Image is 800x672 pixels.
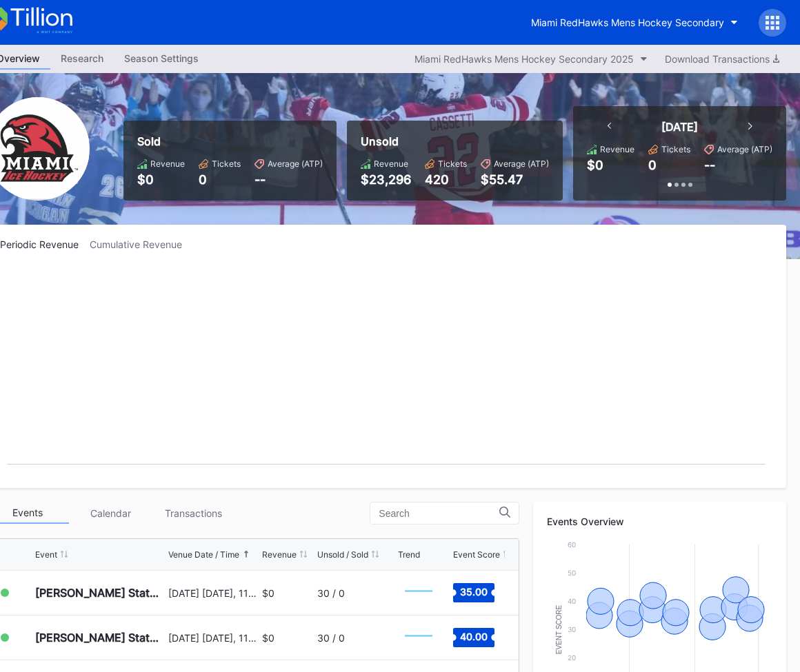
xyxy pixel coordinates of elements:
div: Miami RedHawks Mens Hockey Secondary [531,17,724,28]
div: Cumulative Revenue [90,238,193,250]
div: $0 [587,158,603,172]
text: 40.00 [460,631,488,642]
div: Average (ATP) [494,159,549,169]
div: $0 [137,172,185,187]
div: Trend [398,549,420,560]
text: 35.00 [460,586,488,598]
div: 30 / 0 [317,632,345,644]
text: Event Score [555,604,563,654]
div: Revenue [374,159,408,169]
div: [DATE] [DATE], 11:59PM [168,587,259,599]
div: 420 [425,172,467,187]
div: Event Score [453,549,500,560]
div: Tickets [661,144,690,154]
text: 20 [568,653,576,662]
a: Research [50,48,114,70]
div: Event [35,549,57,560]
div: 0 [199,172,241,187]
div: Transactions [152,502,234,524]
div: Unsold / Sold [317,549,368,560]
text: 50 [568,569,576,577]
div: Miami RedHawks Mens Hockey Secondary 2025 [414,53,634,65]
div: Sold [137,134,323,148]
div: Tickets [438,159,467,169]
button: Download Transactions [658,50,786,68]
div: -- [704,158,715,172]
svg: Chart title [398,576,439,610]
div: Average (ATP) [268,159,323,169]
div: Season Settings [114,48,209,68]
div: Events Overview [547,516,772,527]
div: -- [254,172,323,187]
div: $23,296 [361,172,411,187]
div: [PERSON_NAME] State Bulldogs at Miami Redhawks Mens Hockey [35,586,165,600]
div: Revenue [150,159,185,169]
div: Calendar [69,502,152,524]
div: Revenue [262,549,297,560]
div: [DATE] [DATE], 11:59PM [168,632,259,644]
div: [DATE] [661,120,698,134]
div: $55.47 [481,172,549,187]
text: 30 [568,625,576,633]
text: 60 [568,540,576,549]
input: Search [379,508,499,519]
text: 40 [568,597,576,605]
div: Research [50,48,114,68]
div: Revenue [600,144,634,154]
div: Download Transactions [665,53,779,65]
svg: Chart title [398,620,439,655]
div: Tickets [212,159,241,169]
div: Average (ATP) [717,144,772,154]
button: Miami RedHawks Mens Hockey Secondary [521,10,748,35]
div: $0 [262,587,274,599]
div: 0 [648,158,657,172]
div: $0 [262,632,274,644]
button: Miami RedHawks Mens Hockey Secondary 2025 [408,50,654,68]
a: Season Settings [114,48,209,70]
div: Venue Date / Time [168,549,239,560]
div: Unsold [361,134,549,148]
div: [PERSON_NAME] State Bulldogs at Miami Redhawks Mens Hockey [35,631,165,644]
div: 30 / 0 [317,587,345,599]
